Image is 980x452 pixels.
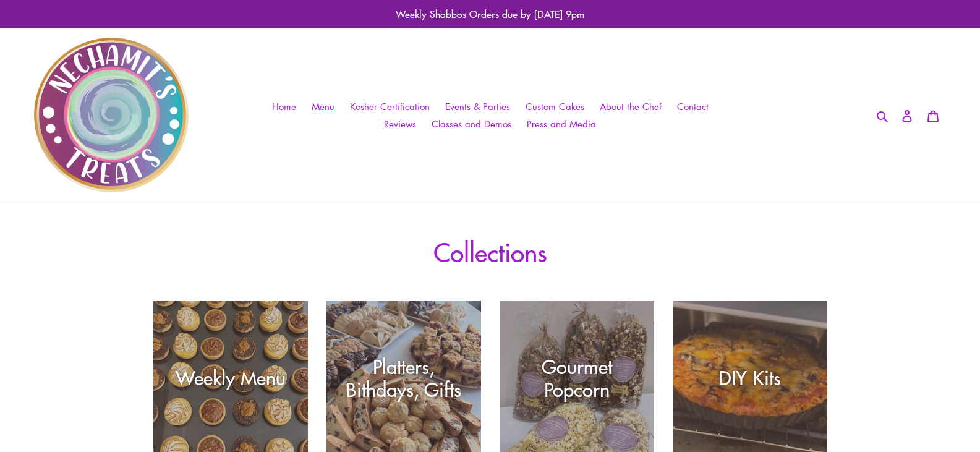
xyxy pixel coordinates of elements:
[384,117,416,130] span: Reviews
[312,100,334,113] span: Menu
[445,100,510,113] span: Events & Parties
[425,115,518,133] a: Classes and Demos
[266,98,302,116] a: Home
[305,98,341,116] a: Menu
[378,115,422,133] a: Reviews
[600,100,662,113] span: About the Chef
[153,367,308,390] div: Weekly Menu
[500,355,654,401] div: Gourmet Popcorn
[34,38,189,192] img: Nechamit&#39;s Treats
[519,98,590,116] a: Custom Cakes
[153,236,827,267] h1: Collections
[344,98,436,116] a: Kosher Certification
[350,100,430,113] span: Kosher Certification
[677,100,709,113] span: Contact
[673,367,827,390] div: DIY Kits
[527,117,596,130] span: Press and Media
[272,100,296,113] span: Home
[594,98,668,116] a: About the Chef
[439,98,516,116] a: Events & Parties
[521,115,602,133] a: Press and Media
[526,100,584,113] span: Custom Cakes
[671,98,715,116] a: Contact
[326,355,481,401] div: Platters, Bithdays, Gifts
[432,117,511,130] span: Classes and Demos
